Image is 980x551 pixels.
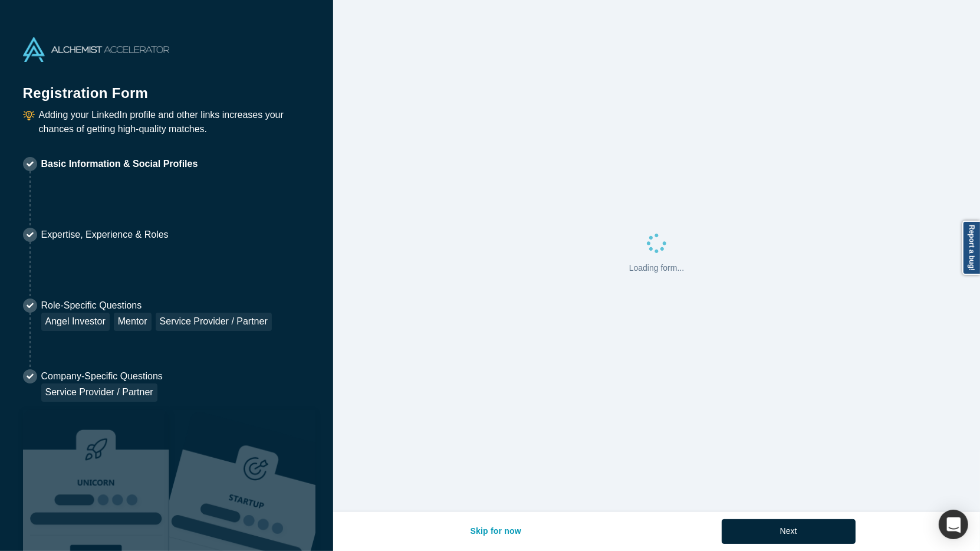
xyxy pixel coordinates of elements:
[41,157,198,171] p: Basic Information & Social Profiles
[23,37,169,62] img: Alchemist Accelerator Logo
[962,221,980,275] a: Report a bug!
[41,313,110,331] div: Angel Investor
[114,313,152,331] div: Mentor
[41,369,163,383] p: Company-Specific Questions
[41,299,272,313] p: Role-Specific Questions
[458,519,534,544] button: Skip for now
[41,383,157,402] div: Service Provider / Partner
[629,262,684,274] p: Loading form...
[722,519,856,544] button: Next
[23,70,311,104] h1: Registration Form
[41,228,169,242] p: Expertise, Experience & Roles
[39,108,311,136] p: Adding your LinkedIn profile and other links increases your chances of getting high-quality matches.
[156,313,272,331] div: Service Provider / Partner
